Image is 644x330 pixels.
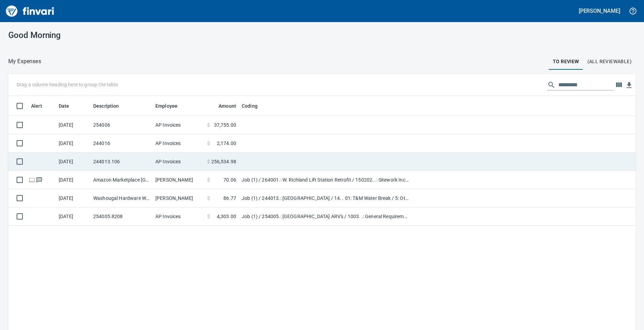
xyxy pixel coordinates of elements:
[207,158,210,165] span: $
[56,189,90,207] td: [DATE]
[153,153,204,171] td: AP Invoices
[219,102,236,110] span: Amount
[577,6,622,16] button: [PERSON_NAME]
[242,102,267,110] span: Coding
[207,140,210,147] span: $
[155,102,186,110] span: Employee
[93,102,128,110] span: Description
[56,116,90,134] td: [DATE]
[214,122,236,128] span: 37,755.00
[59,102,69,110] span: Date
[614,80,624,90] button: Choose columns to display
[211,158,237,165] span: 256,534.98
[217,140,236,147] span: 2,174.00
[587,57,632,66] span: (All Reviewable)
[28,177,36,182] span: Online transaction
[217,213,236,220] span: 4,303.00
[31,102,51,110] span: Alert
[59,102,78,110] span: Date
[90,189,153,207] td: Washougal Hardware Washougal [GEOGRAPHIC_DATA]
[239,171,412,189] td: Job (1) / 264001.: W. Richland Lift Station Retrofit / 150202. .: Sitework Inc. Curb(Gateway) / 5...
[239,189,412,207] td: Job (1) / 244013.: [GEOGRAPHIC_DATA] / 14. . 01: T&M Water Break / 5: Other
[56,207,90,226] td: [DATE]
[56,134,90,153] td: [DATE]
[90,171,153,189] td: Amazon Marketplace [GEOGRAPHIC_DATA] [GEOGRAPHIC_DATA]
[31,102,42,110] span: Alert
[207,122,210,128] span: $
[210,102,236,110] span: Amount
[579,7,620,14] h5: [PERSON_NAME]
[17,81,118,88] p: Drag a column heading here to group the table
[56,171,90,189] td: [DATE]
[624,80,634,90] button: Download Table
[153,116,204,134] td: AP Invoices
[223,176,236,183] span: 70.06
[90,134,153,153] td: 244016
[153,207,204,226] td: AP Invoices
[239,207,412,226] td: Job (1) / 254005.: [GEOGRAPHIC_DATA] ARV's / 1003. .: General Requirements / 5: Other
[93,102,119,110] span: Description
[553,57,579,66] span: To Review
[207,195,210,202] span: $
[207,213,210,220] span: $
[90,207,153,226] td: 254005.8208
[153,134,204,153] td: AP Invoices
[153,171,204,189] td: [PERSON_NAME]
[4,3,56,19] img: Finvari
[8,30,206,40] h3: Good Morning
[155,102,177,110] span: Employee
[90,153,153,171] td: 244013.106
[8,57,41,66] p: My Expenses
[36,177,43,182] span: Has messages
[90,116,153,134] td: 254006
[207,176,210,183] span: $
[56,153,90,171] td: [DATE]
[153,189,204,207] td: [PERSON_NAME]
[242,102,258,110] span: Coding
[8,57,41,66] nav: breadcrumb
[223,195,236,202] span: 86.77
